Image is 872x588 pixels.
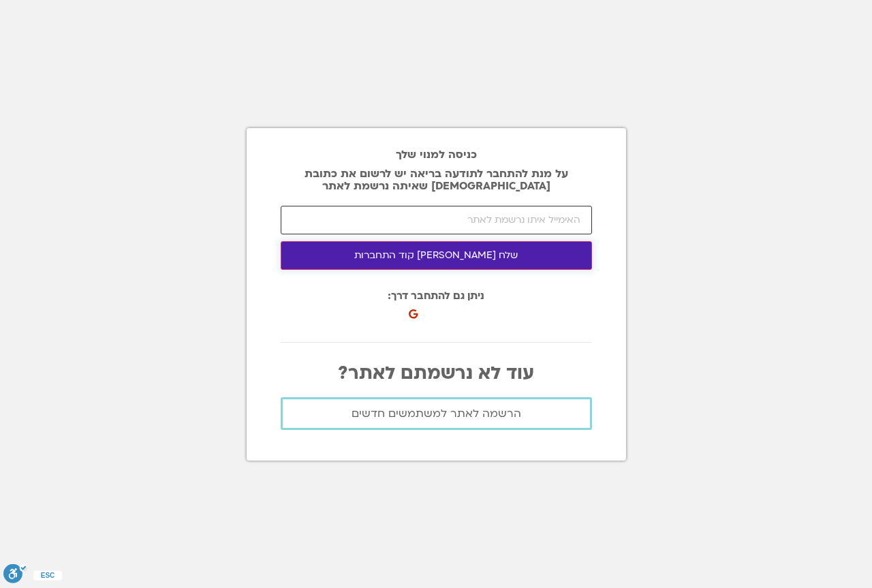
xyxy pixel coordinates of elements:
[281,241,592,270] button: שלח [PERSON_NAME] קוד התחברות
[281,149,592,161] h2: כניסה למנוי שלך
[352,407,521,420] span: הרשמה לאתר למשתמשים חדשים
[411,294,561,324] iframe: כפתור לכניסה באמצעות חשבון Google
[281,363,592,384] p: עוד לא נרשמתם לאתר?
[281,397,592,430] a: הרשמה לאתר למשתמשים חדשים
[281,206,592,234] input: האימייל איתו נרשמת לאתר
[281,168,592,192] p: על מנת להתחבר לתודעה בריאה יש לרשום את כתובת [DEMOGRAPHIC_DATA] שאיתה נרשמת לאתר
